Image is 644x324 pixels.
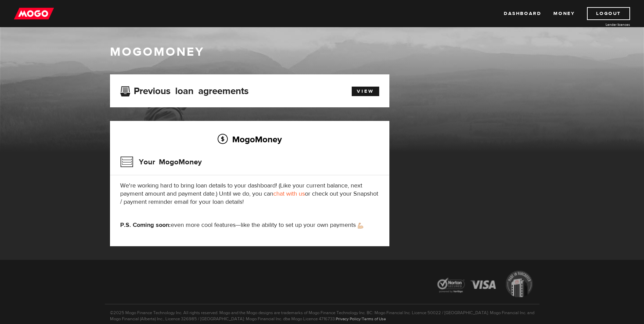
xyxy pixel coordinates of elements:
a: Money [553,7,575,20]
img: strong arm emoji [358,223,363,229]
a: Logout [587,7,630,20]
iframe: LiveChat chat widget [615,295,644,324]
a: Lender licences [579,22,630,27]
p: We're working hard to bring loan details to your dashboard! (Like your current balance, next paym... [120,182,379,206]
a: Terms of Use [362,316,386,322]
img: mogo_logo-11ee424be714fa7cbb0f0f49df9e16ec.png [14,7,54,20]
a: chat with us [273,190,305,198]
p: ©2025 Mogo Finance Technology Inc. All rights reserved. Mogo and the Mogo designs are trademarks ... [105,304,539,322]
h1: MogoMoney [110,45,534,59]
img: legal-icons-92a2ffecb4d32d839781d1b4e4802d7b.png [431,266,539,304]
p: even more cool features—like the ability to set up your own payments [120,221,379,229]
a: View [352,87,379,96]
h3: Previous loan agreements [120,86,249,94]
strong: P.S. Coming soon: [120,221,171,229]
a: Privacy Policy [336,316,361,322]
h3: Your MogoMoney [120,153,202,171]
a: Dashboard [504,7,541,20]
h2: MogoMoney [120,132,379,146]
